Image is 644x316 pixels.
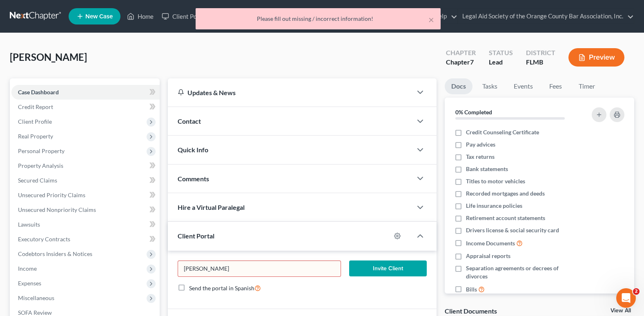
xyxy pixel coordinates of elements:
[466,239,515,247] span: Income Documents
[178,203,245,211] span: Hire a Virtual Paralegal
[466,252,510,260] span: Appraisal reports
[476,78,504,94] a: Tasks
[178,88,402,97] div: Updates & News
[507,78,539,94] a: Events
[18,294,54,301] span: Miscellaneous
[568,48,624,67] button: Preview
[466,285,477,294] span: Bills
[11,203,160,217] a: Unsecured Nonpriority Claims
[18,250,92,257] span: Codebtors Insiders & Notices
[466,153,495,161] span: Tax returns
[18,103,53,110] span: Credit Report
[18,236,70,243] span: Executory Contracts
[466,214,545,222] span: Retirement account statements
[18,280,41,287] span: Expenses
[616,288,636,308] iframe: Intercom live chat
[18,177,57,184] span: Secured Claims
[18,206,96,213] span: Unsecured Nonpriority Claims
[466,202,522,210] span: Life insurance policies
[349,260,427,277] button: Invite Client
[178,261,341,276] input: Enter email
[466,140,495,149] span: Pay advices
[178,117,201,125] span: Contact
[526,48,555,58] div: District
[18,309,52,316] span: SOFA Review
[489,58,513,67] div: Lead
[11,158,160,173] a: Property Analysis
[466,128,539,136] span: Credit Counseling Certificate
[611,308,631,314] a: View All
[18,89,59,96] span: Case Dashboard
[466,177,525,185] span: Titles to motor vehicles
[543,78,569,94] a: Fees
[11,85,160,100] a: Case Dashboard
[445,78,472,94] a: Docs
[18,191,85,198] span: Unsecured Priority Claims
[526,58,555,67] div: FLMB
[466,165,508,173] span: Bank statements
[446,48,476,58] div: Chapter
[466,226,559,234] span: Drivers license & social security card
[11,232,160,247] a: Executory Contracts
[18,147,65,154] span: Personal Property
[10,51,87,63] span: [PERSON_NAME]
[18,221,40,228] span: Lawsuits
[18,162,63,169] span: Property Analysis
[466,264,580,280] span: Separation agreements or decrees of divorces
[18,133,53,140] span: Real Property
[455,109,492,116] strong: 0% Completed
[11,217,160,232] a: Lawsuits
[633,288,640,295] span: 2
[445,307,497,315] div: Client Documents
[11,100,160,114] a: Credit Report
[18,118,52,125] span: Client Profile
[466,189,545,198] span: Recorded mortgages and deeds
[178,232,214,240] span: Client Portal
[470,58,474,66] span: 7
[11,173,160,188] a: Secured Claims
[178,146,208,154] span: Quick Info
[428,15,434,24] button: ×
[11,188,160,203] a: Unsecured Priority Claims
[446,58,476,67] div: Chapter
[189,285,254,292] span: Send the portal in Spanish
[572,78,602,94] a: Timer
[178,175,209,182] span: Comments
[489,48,513,58] div: Status
[202,15,434,23] div: Please fill out missing / incorrect information!
[18,265,37,272] span: Income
